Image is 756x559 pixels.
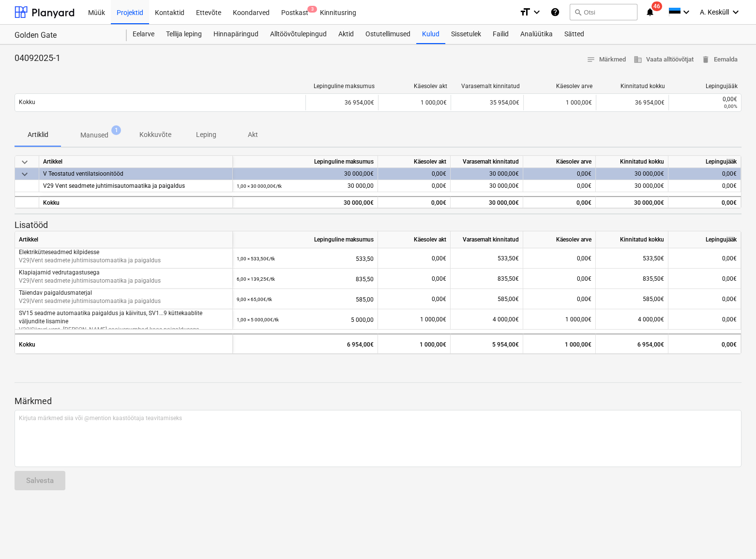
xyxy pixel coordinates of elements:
div: 0,00€ [523,269,596,289]
div: 533,50€ [451,248,523,269]
div: Käesolev akt [382,83,447,90]
a: Analüütika [514,25,559,44]
div: 835,50€ [596,269,668,289]
a: Eelarve [127,25,160,44]
i: format_size [519,6,531,18]
p: SV15 seadme automaatika paigaldus ja käivitus, SV1...9 küttekaablite väljundite lisamine [19,309,228,326]
button: Vaata alltöövõtjat [630,52,697,67]
div: 0,00€ [672,197,737,209]
div: Artikkel [39,156,233,168]
div: 1 000,00€ [523,333,596,354]
small: 9,00 × 65,00€ / tk [237,297,272,302]
div: Failid [487,25,514,44]
div: Varasemalt kinnitatud [455,83,520,90]
i: notifications [645,6,655,18]
div: Käesolev arve [523,231,596,248]
p: Täiendav paigaldusmaterjal [19,289,228,297]
small: 6,00 × 139,25€ / tk [237,276,275,282]
button: Otsi [570,4,637,20]
div: 36 954,00€ [596,95,668,110]
span: 3 [307,6,317,13]
div: Sätted [559,25,590,44]
div: Artikkel [15,231,233,248]
small: 1,00 × 533,50€ / tk [237,256,275,261]
span: 46 [651,1,662,11]
div: 1 000,00€ [378,333,451,354]
div: 0,00€ [378,269,451,289]
div: 585,00€ [596,289,668,309]
div: 0,00€ [523,180,596,192]
a: Tellija leping [160,25,208,44]
div: 30 000,00€ [451,180,523,192]
div: 30 000,00€ [451,168,523,180]
div: 1 000,00€ [523,309,596,330]
p: Akt [241,130,264,140]
div: 0,00€ [378,289,451,309]
div: Varasemalt kinnitatud [451,156,523,168]
div: 1 000,00€ [523,95,596,110]
div: 0,00€ [673,96,737,103]
div: 0,00€ [378,196,451,208]
div: Sissetulek [445,25,487,44]
span: V29 Vent seadmete juhtimisautomaatika ja paigaldus [43,182,185,189]
div: 0,00€ [672,180,737,192]
div: Kinnitatud kokku [600,83,665,90]
i: keyboard_arrow_down [531,6,543,18]
p: Kokku [19,98,35,106]
div: Käesolev arve [523,156,596,168]
div: Ostutellimused [360,25,416,44]
small: 1,00 × 30 000,00€ / tk [237,183,282,189]
span: Märkmed [587,54,626,65]
i: Abikeskus [550,6,560,18]
div: 30 000,00€ [451,196,523,208]
p: V29 | Vent seadmete juhtimisautomaatika ja paigaldus [19,257,228,265]
div: 585,00 [237,289,374,310]
div: 0,00€ [523,196,596,208]
a: Alltöövõtulepingud [264,25,333,44]
div: Lepingujääk [668,231,741,248]
div: 30 000,00€ [233,168,378,180]
div: 0,00€ [672,309,737,330]
p: 04092025-1 [15,52,60,64]
span: delete [701,55,710,64]
div: 0,00€ [672,289,737,309]
div: Käesolev arve [528,83,592,90]
div: 0,00€ [523,248,596,269]
div: Golden Gate [15,30,115,41]
span: search [574,8,582,16]
p: V29 | Vent seadmete juhtimisautomaatika ja paigaldus [19,277,228,285]
span: 1 [111,125,121,135]
a: Kulud [416,25,445,44]
button: Märkmed [583,52,630,67]
span: notes [587,55,595,64]
div: Käesolev akt [378,231,451,248]
small: 1,00 × 5 000,00€ / tk [237,317,279,322]
div: 5 954,00€ [451,333,523,354]
div: 6 954,00€ [596,333,668,354]
div: 533,50 [237,248,374,269]
div: 0,00€ [378,248,451,269]
div: 4 000,00€ [451,309,523,330]
p: Manused [80,130,108,140]
span: keyboard_arrow_down [19,168,30,180]
div: Aktid [333,25,360,44]
div: 36 954,00€ [305,95,378,110]
div: 0,00€ [523,289,596,309]
div: 835,50€ [451,269,523,289]
p: V29 | Vent seadmete juhtimisautomaatika ja paigaldus [19,297,228,305]
div: Lepinguline maksumus [233,231,378,248]
div: 30 000,00€ [596,196,668,208]
div: 0,00€ [378,180,451,192]
div: 30 000,00€ [233,196,378,208]
span: keyboard_arrow_down [19,156,30,168]
iframe: Chat Widget [708,513,756,559]
div: 1 000,00€ [378,309,451,330]
button: Eemalda [697,52,741,67]
div: Kokku [15,333,233,354]
div: Lepinguline maksumus [310,83,375,90]
span: business [634,55,642,64]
